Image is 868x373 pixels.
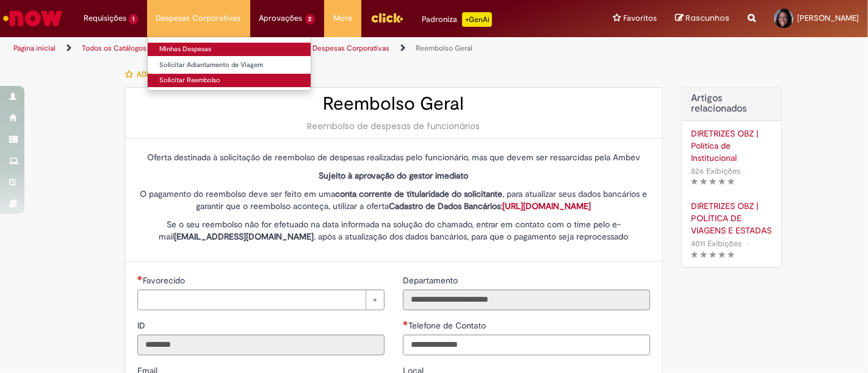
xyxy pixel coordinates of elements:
a: Rascunhos [675,13,729,24]
a: Limpar campo Favorecido [137,290,385,310]
img: ServiceNow [1,6,64,30]
img: click_logo_yellow_360x200.png [371,9,403,27]
a: Todos os Catálogos [82,43,146,53]
input: Telefone de Contato [403,335,650,355]
strong: Cadastro de Dados Bancários: [389,201,591,211]
span: Necessários [137,275,143,280]
a: Página inicial [13,43,56,53]
a: DIRETRIZES OBZ | Política de Institucional [691,127,772,164]
label: Somente leitura - Departamento [403,274,460,286]
a: Solicitar Adiantamento de Viagem [148,59,311,72]
a: [URL][DOMAIN_NAME] [502,201,591,211]
span: Necessários - Favorecido [143,275,187,286]
span: 1 [129,14,138,24]
ul: Despesas Corporativas [147,37,311,91]
a: Despesas Corporativas [313,43,389,53]
span: Obrigatório Preenchido [403,321,408,325]
span: Telefone de Contato [408,320,488,331]
a: DIRETRIZES OBZ | POLÍTICA DE VIAGENS E ESTADAS [691,200,772,236]
span: 2 [305,14,316,24]
h3: Artigos relacionados [691,93,772,115]
span: Somente leitura - ID [137,320,148,331]
p: O pagamento do reembolso deve ser feito em uma , para atualizar seus dados bancários e garantir q... [137,188,650,212]
span: Aprovações [259,12,303,24]
span: Favoritos [623,12,657,24]
span: Somente leitura - Departamento [403,275,460,286]
span: [PERSON_NAME] [797,13,859,23]
h2: Reembolso Geral [137,94,650,114]
p: +GenAi [462,12,492,27]
span: Despesas Corporativas [156,12,241,24]
p: Se o seu reembolso não for efetuado na data informada na solução do chamado, entrar em contato co... [137,218,650,243]
span: • [743,163,750,179]
span: • [744,235,751,252]
span: Rascunhos [685,12,729,24]
div: Reembolso de despesas de funcionários [137,120,650,132]
div: Padroniza [422,12,492,27]
label: Somente leitura - ID [137,319,148,332]
a: Reembolso Geral [416,43,472,53]
a: Minhas Despesas [148,43,311,56]
span: Requisições [84,12,126,24]
input: Departamento [403,290,650,310]
span: 4011 Exibições [691,238,742,249]
button: Adicionar a Favoritos [125,62,231,87]
input: ID [137,335,385,355]
ul: Trilhas de página [9,37,570,60]
strong: Sujeito à aprovação do gestor imediato [319,170,468,181]
strong: [EMAIL_ADDRESS][DOMAIN_NAME] [174,231,314,242]
a: Solicitar Reembolso [148,74,311,87]
span: Adicionar a Favoritos [137,69,225,79]
span: More [333,12,352,24]
span: 826 Exibições [691,166,740,176]
strong: conta corrente de titularidade do solicitante [335,188,502,199]
p: Oferta destinada à solicitação de reembolso de despesas realizadas pelo funcionário, mas que deve... [137,151,650,163]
